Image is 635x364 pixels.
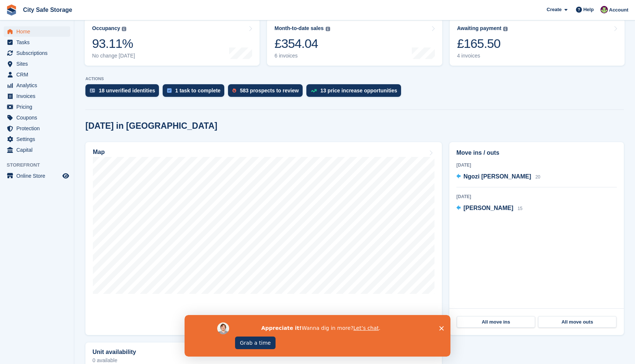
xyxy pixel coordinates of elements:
[326,27,330,31] img: icon-info-grey-7440780725fd019a000dd9b08b2336e03edf1995a4989e88bcd33f0948082b44.svg
[90,88,95,93] img: verify_identity-adf6edd0f0f0b5bbfe63781bf79b02c33cf7c696d77639b501bdc392416b5a36.svg
[518,206,522,211] span: 15
[4,37,70,47] a: menu
[16,123,61,134] span: Protection
[4,91,70,101] a: menu
[4,112,70,123] a: menu
[457,316,535,328] a: All move ins
[16,102,61,112] span: Pricing
[16,145,61,155] span: Capital
[20,4,75,16] a: City Safe Storage
[167,88,172,93] img: task-75834270c22a3079a89374b754ae025e5fb1db73e45f91037f5363f120a921f8.svg
[457,36,508,51] div: £165.50
[16,80,61,91] span: Analytics
[456,193,617,200] div: [DATE]
[232,88,236,93] img: prospect-51fa495bee0391a8d652442698ab0144808aea92771e9ea1ae160a38d050c398.svg
[16,37,61,47] span: Tasks
[240,88,299,94] div: 583 prospects to review
[457,53,508,59] div: 4 invoices
[4,145,70,155] a: menu
[92,36,135,51] div: 93.11%
[92,25,120,32] div: Occupancy
[4,48,70,58] a: menu
[16,59,61,69] span: Sites
[320,88,397,94] div: 13 price increase opportunities
[4,102,70,112] a: menu
[274,36,330,51] div: £354.04
[274,53,330,59] div: 6 invoices
[7,161,74,169] span: Storefront
[456,204,522,213] a: [PERSON_NAME] 15
[61,171,70,180] a: Preview store
[609,6,628,14] span: Account
[92,349,136,355] h2: Unit availability
[185,315,450,357] iframe: Survey by David from Stora
[16,91,61,101] span: Invoices
[85,142,442,335] a: Map
[85,19,260,66] a: Occupancy 93.11% No change [DATE]
[4,59,70,69] a: menu
[92,53,135,59] div: No change [DATE]
[16,112,61,123] span: Coupons
[16,134,61,144] span: Settings
[6,4,17,16] img: stora-icon-8386f47178a22dfd0bd8f6a31ec36ba5ce8667c1dd55bd0f319d3a0aa187defe.svg
[16,69,61,80] span: CRM
[16,26,61,37] span: Home
[85,84,163,101] a: 18 unverified identities
[583,6,594,13] span: Help
[85,121,217,131] h2: [DATE] in [GEOGRAPHIC_DATA]
[503,27,508,31] img: icon-info-grey-7440780725fd019a000dd9b08b2336e03edf1995a4989e88bcd33f0948082b44.svg
[163,84,228,101] a: 1 task to complete
[538,316,616,328] a: All move outs
[4,134,70,144] a: menu
[175,88,221,94] div: 1 task to complete
[122,27,126,31] img: icon-info-grey-7440780725fd019a000dd9b08b2336e03edf1995a4989e88bcd33f0948082b44.svg
[456,172,540,182] a: Ngozi [PERSON_NAME] 20
[311,89,317,92] img: price_increase_opportunities-93ffe204e8149a01c8c9dc8f82e8f89637d9d84a8eef4429ea346261dce0b2c0.svg
[99,88,155,94] div: 18 unverified identities
[4,171,70,181] a: menu
[267,19,442,66] a: Month-to-date sales £354.04 6 invoices
[456,148,617,157] h2: Move ins / outs
[457,25,502,32] div: Awaiting payment
[463,173,531,180] span: Ngozi [PERSON_NAME]
[228,84,306,101] a: 583 prospects to review
[16,171,61,181] span: Online Store
[600,6,608,13] img: Richie Miller
[463,205,513,211] span: [PERSON_NAME]
[85,76,624,81] p: ACTIONS
[456,162,617,168] div: [DATE]
[535,174,540,180] span: 20
[4,26,70,37] a: menu
[92,358,435,363] p: 0 available
[450,19,625,66] a: Awaiting payment £165.50 4 invoices
[93,149,105,155] h2: Map
[547,6,561,13] span: Create
[274,25,323,32] div: Month-to-date sales
[4,80,70,91] a: menu
[306,84,405,101] a: 13 price increase opportunities
[4,123,70,134] a: menu
[4,69,70,80] a: menu
[16,48,61,58] span: Subscriptions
